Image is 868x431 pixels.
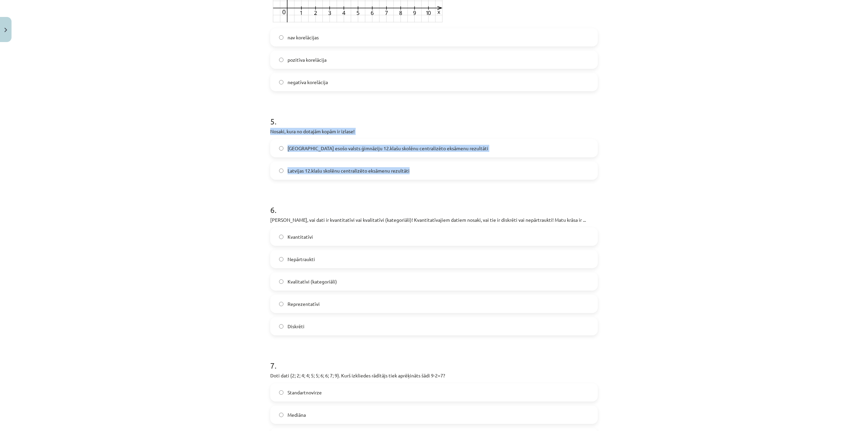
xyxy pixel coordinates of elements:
img: icon-close-lesson-0947bae3869378f0d4975bcd49f059093ad1ed9edebbc8119c70593378902aed.svg [4,28,7,32]
span: [GEOGRAPHIC_DATA] esošo valsts ģimnāziju 12.klašu skolēnu centralizēto eksāmenu rezultāti [288,145,488,152]
h1: 7 . [270,349,598,370]
span: Latvijas 12.klašu skolēnu centralizēto eksāmenu rezultāti [288,167,410,174]
span: nav korelācijas [288,34,319,41]
input: Mediāna [279,413,283,417]
input: Latvijas 12.klašu skolēnu centralizēto eksāmenu rezultāti [279,169,283,173]
p: Doti dati {2; 2; 4; 4; 5; 5; 6; 6; 7; 9}. Kurš izkliedes rādītājs tiek aprēķināts šādi 9-2=7? [270,372,598,379]
input: nav korelācijas [279,35,283,40]
input: Reprezentatīvi [279,302,283,306]
span: Kvantitatīvi [288,233,313,240]
span: Nepārtraukti [288,256,315,263]
input: Diskrēti [279,324,283,329]
span: Mediāna [288,411,306,418]
input: [GEOGRAPHIC_DATA] esošo valsts ģimnāziju 12.klašu skolēnu centralizēto eksāmenu rezultāti [279,146,283,151]
p: [PERSON_NAME], vai dati ir kvantitatīvi vai kvalitatīvi (kategoriāli)! Kvantitatīvajiem datiem no... [270,216,598,223]
span: Diskrēti [288,323,304,330]
input: Standartnovirze [279,390,283,395]
input: pozitīva korelācija [279,58,283,62]
span: Kvalitatīvi (kategoriāli) [288,278,337,285]
span: Standartnovirze [288,389,322,396]
h1: 6 . [270,193,598,214]
span: Reprezentatīvi [288,300,320,308]
p: Nosaki, kura no dotajām kopām ir izlase! [270,128,598,135]
span: negatīva korelācija [288,79,328,86]
input: negatīva korelācija [279,80,283,84]
input: Kvantitatīvi [279,235,283,239]
input: Nepārtraukti [279,257,283,261]
h1: 5 . [270,105,598,126]
span: pozitīva korelācija [288,56,327,63]
input: Kvalitatīvi (kategoriāli) [279,279,283,284]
